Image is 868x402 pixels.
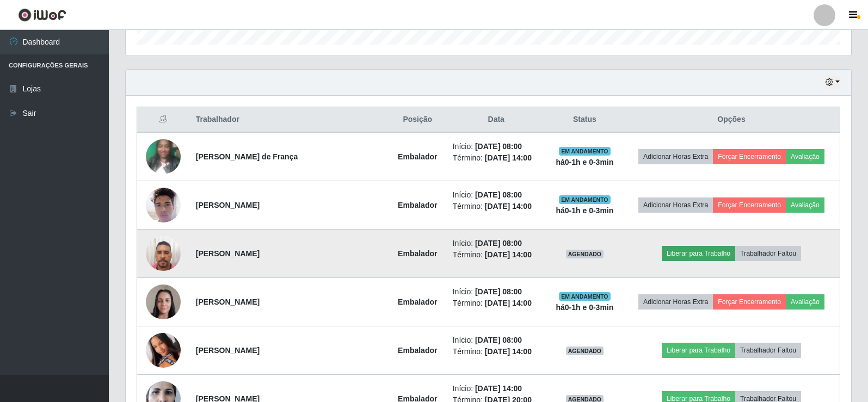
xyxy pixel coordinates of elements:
button: Forçar Encerramento [713,197,786,213]
strong: Embalador [398,298,437,306]
th: Opções [623,107,840,133]
strong: Embalador [398,201,437,209]
img: 1713098995975.jpeg [146,133,181,180]
span: AGENDADO [566,250,604,258]
button: Adicionar Horas Extra [638,197,713,213]
time: [DATE] 14:00 [485,202,532,211]
li: Término: [453,249,540,261]
button: Forçar Encerramento [713,294,786,310]
strong: há 0-1 h e 0-3 min [556,158,613,166]
time: [DATE] 14:00 [475,384,522,393]
time: [DATE] 08:00 [475,336,522,344]
time: [DATE] 08:00 [475,287,522,296]
strong: há 0-1 h e 0-3 min [556,303,613,312]
img: 1725546046209.jpeg [146,182,181,228]
strong: [PERSON_NAME] [196,249,260,258]
th: Trabalhador [189,107,389,133]
th: Posição [389,107,446,133]
button: Adicionar Horas Extra [638,149,713,164]
button: Avaliação [786,197,824,213]
strong: Embalador [398,152,437,161]
li: Término: [453,346,540,357]
th: Status [546,107,623,133]
span: AGENDADO [566,347,604,355]
time: [DATE] 08:00 [475,239,522,248]
time: [DATE] 08:00 [475,142,522,151]
strong: [PERSON_NAME] [196,298,260,306]
img: 1747137437507.jpeg [146,312,181,389]
button: Liberar para Trabalho [662,246,735,261]
strong: Embalador [398,249,437,258]
button: Avaliação [786,149,824,164]
li: Término: [453,201,540,212]
span: EM ANDAMENTO [559,147,611,156]
li: Início: [453,238,540,249]
button: Avaliação [786,294,824,310]
span: EM ANDAMENTO [559,292,611,301]
strong: há 0-1 h e 0-3 min [556,206,613,215]
strong: [PERSON_NAME] [196,201,260,209]
li: Início: [453,189,540,201]
img: 1735300261799.jpeg [146,230,181,276]
span: EM ANDAMENTO [559,195,611,204]
button: Forçar Encerramento [713,149,786,164]
th: Data [446,107,546,133]
img: 1738436502768.jpeg [146,279,181,325]
strong: Embalador [398,346,437,355]
button: Trabalhador Faltou [735,246,801,261]
img: CoreUI Logo [18,8,66,22]
time: [DATE] 14:00 [485,299,532,307]
strong: [PERSON_NAME] [196,346,260,355]
button: Trabalhador Faltou [735,343,801,358]
time: [DATE] 14:00 [485,153,532,162]
button: Liberar para Trabalho [662,343,735,358]
time: [DATE] 14:00 [485,347,532,356]
li: Início: [453,286,540,298]
li: Início: [453,335,540,346]
time: [DATE] 08:00 [475,190,522,199]
button: Adicionar Horas Extra [638,294,713,310]
li: Término: [453,298,540,309]
li: Início: [453,383,540,394]
strong: [PERSON_NAME] de França [196,152,298,161]
li: Início: [453,141,540,152]
time: [DATE] 14:00 [485,250,532,259]
li: Término: [453,152,540,164]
